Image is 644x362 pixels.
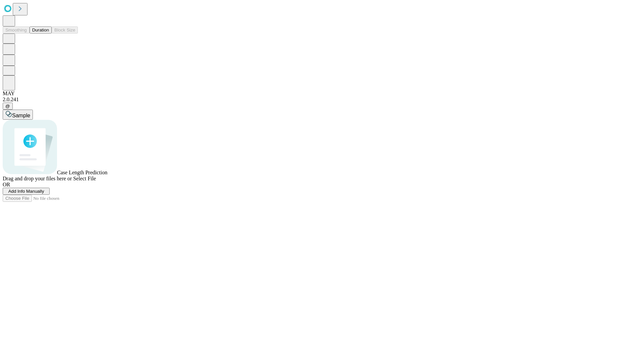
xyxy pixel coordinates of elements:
[52,26,78,34] button: Block Size
[3,97,641,103] div: 2.0.241
[3,176,72,181] span: Drag and drop your files here or
[3,103,13,110] button: @
[5,104,10,109] span: @
[3,26,30,34] button: Smoothing
[30,26,52,34] button: Duration
[3,90,641,97] div: MAY
[3,188,50,195] button: Add Info Manually
[73,176,96,181] span: Select File
[57,170,107,175] span: Case Length Prediction
[3,182,10,187] span: OR
[3,110,33,120] button: Sample
[8,189,44,194] span: Add Info Manually
[12,113,30,118] span: Sample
